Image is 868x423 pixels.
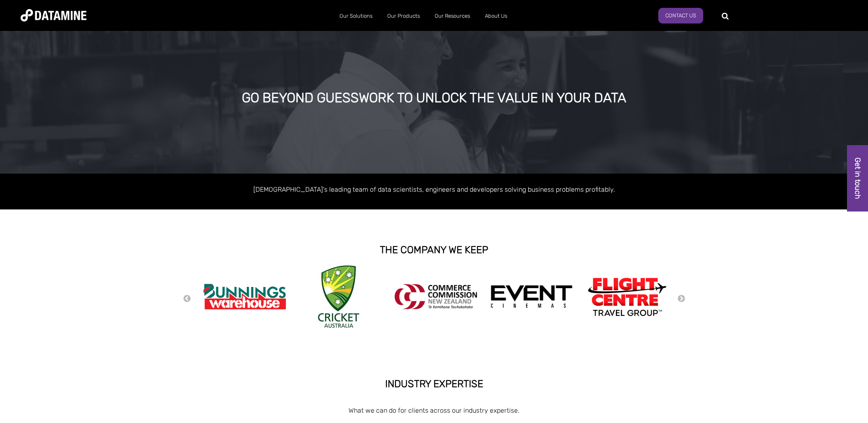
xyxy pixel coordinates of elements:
span: What we can do for clients across our industry expertise. [349,407,519,414]
button: Previous [183,294,191,303]
a: Get in touch [847,145,868,211]
img: Datamine [21,9,87,21]
strong: THE COMPANY WE KEEP [380,244,488,256]
p: [DEMOGRAPHIC_DATA]'s leading team of data scientists, engineers and developers solving business p... [199,184,669,195]
div: GO BEYOND GUESSWORK TO UNLOCK THE VALUE IN YOUR DATA [97,91,770,106]
a: Our Products [380,5,427,27]
img: Flight Centre [586,275,668,318]
img: commercecommission [395,284,477,309]
strong: INDUSTRY EXPERTISE [385,378,483,390]
a: Our Solutions [332,5,380,27]
a: About Us [477,5,515,27]
img: event cinemas [490,285,573,309]
img: Bunnings Warehouse [204,281,286,312]
button: Next [677,294,686,303]
a: Our Resources [427,5,477,27]
img: Cricket Australia [318,266,359,328]
a: Contact us [658,8,703,23]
